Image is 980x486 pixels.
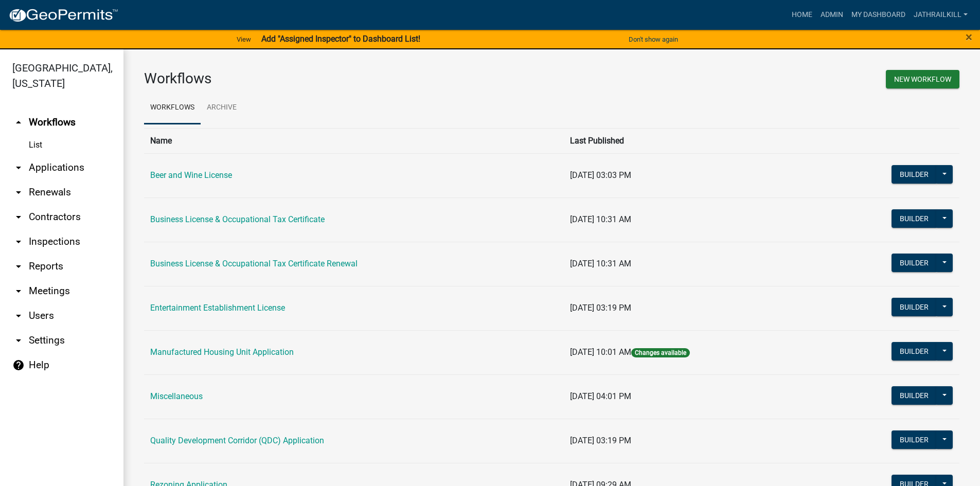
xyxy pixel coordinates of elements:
button: Don't show again [625,31,682,48]
a: Workflows [144,92,201,124]
button: New Workflow [886,70,959,88]
span: [DATE] 10:31 AM [570,259,631,268]
button: Builder [892,386,937,405]
th: Name [144,128,564,153]
button: Builder [892,165,937,184]
i: arrow_drop_down [12,161,25,174]
a: Business License & Occupational Tax Certificate [150,214,325,224]
span: [DATE] 03:19 PM [570,303,631,313]
button: Builder [892,430,937,449]
span: [DATE] 03:03 PM [570,170,631,180]
i: arrow_drop_down [12,236,25,248]
i: arrow_drop_down [12,334,25,347]
button: Builder [892,209,937,228]
a: Archive [201,92,243,124]
a: View [233,31,255,48]
i: arrow_drop_up [12,116,25,129]
button: Close [966,31,972,43]
a: Miscellaneous [150,391,203,401]
i: arrow_drop_down [12,211,25,223]
i: arrow_drop_down [12,260,25,273]
span: Changes available [631,348,690,357]
a: Business License & Occupational Tax Certificate Renewal [150,259,358,268]
a: Beer and Wine License [150,170,232,180]
span: [DATE] 10:01 AM [570,347,631,357]
a: Jathrailkill [910,5,972,25]
span: [DATE] 10:31 AM [570,214,631,224]
h3: Workflows [144,70,544,87]
i: arrow_drop_down [12,186,25,199]
i: help [12,359,25,371]
span: [DATE] 03:19 PM [570,436,631,445]
i: arrow_drop_down [12,285,25,297]
span: [DATE] 04:01 PM [570,391,631,401]
a: Entertainment Establishment License [150,303,285,313]
a: My Dashboard [847,5,910,25]
i: arrow_drop_down [12,310,25,322]
a: Quality Development Corridor (QDC) Application [150,436,324,445]
th: Last Published [564,128,817,153]
button: Builder [892,342,937,361]
strong: Add "Assigned Inspector" to Dashboard List! [261,34,420,44]
button: Builder [892,254,937,272]
a: Admin [816,5,847,25]
a: Home [788,5,816,25]
button: Builder [892,298,937,316]
span: × [966,30,972,44]
a: Manufactured Housing Unit Application [150,347,294,357]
